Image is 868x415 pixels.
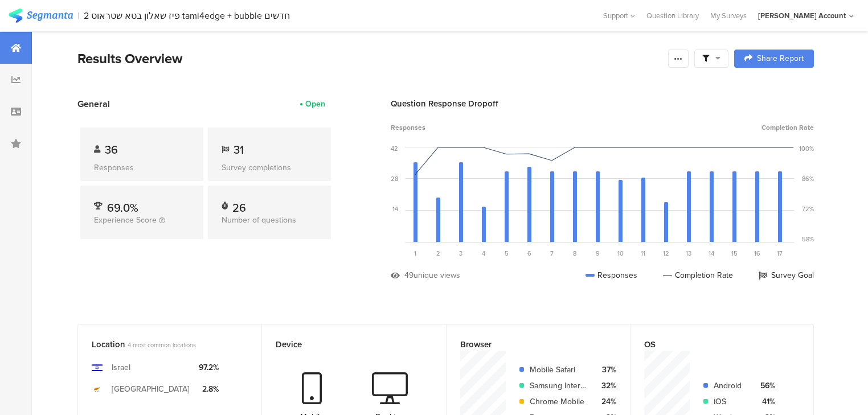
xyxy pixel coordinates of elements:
span: 4 most common locations [128,340,196,350]
span: General [77,97,110,110]
div: 72% [802,204,814,213]
div: Samsung Internet [530,380,587,392]
div: 97.2% [199,361,219,373]
span: 6 [527,249,531,258]
div: 2.8% [199,383,219,395]
img: segmanta logo [9,9,73,23]
div: Android [714,380,746,392]
div: 28 [391,174,398,183]
div: OS [644,338,781,351]
span: 14 [709,249,714,258]
div: 24% [596,396,616,408]
div: unique views [413,269,460,281]
span: Completion Rate [761,122,814,133]
div: Completion Rate [663,269,733,281]
span: 36 [105,141,118,158]
span: 8 [573,249,576,258]
span: 3 [459,249,462,258]
span: 7 [550,249,554,258]
div: Israel [112,361,130,373]
div: iOS [714,396,746,408]
div: Responses [586,269,637,281]
div: 86% [802,174,814,183]
div: Device [276,338,413,351]
div: Open [305,98,325,110]
span: 9 [596,249,600,258]
span: 2 [436,249,440,258]
span: 4 [482,249,485,258]
div: Responses [94,162,190,174]
div: 100% [799,144,814,153]
div: 37% [596,364,616,376]
div: Survey Goal [759,269,814,281]
div: 2 פיז שאלון בטא שטראוס tami4edge + bubble חדשים [84,10,290,21]
span: Experience Score [94,214,157,226]
span: 31 [234,141,244,158]
div: Browser [460,338,597,351]
div: 14 [392,204,398,213]
div: 42 [391,144,398,153]
div: Survey completions [222,162,317,174]
span: 17 [777,249,783,258]
div: Location [92,338,229,351]
div: [GEOGRAPHIC_DATA] [112,383,190,395]
div: Results Overview [77,48,662,69]
span: 10 [617,249,624,258]
span: 69.0% [107,199,138,216]
span: 16 [754,249,760,258]
span: Responses [391,122,425,133]
div: 49 [404,269,413,281]
span: 12 [663,249,669,258]
div: Support [603,7,635,24]
a: Question Library [641,10,705,21]
div: Mobile Safari [530,364,587,376]
a: My Surveys [705,10,752,21]
div: [PERSON_NAME] Account [758,10,846,21]
div: 56% [755,380,775,392]
span: Share Report [757,55,804,63]
div: Chrome Mobile [530,396,587,408]
div: 58% [802,235,814,244]
div: 26 [232,199,246,211]
span: 13 [686,249,691,258]
div: 32% [596,380,616,392]
div: Question Response Dropoff [391,97,814,110]
span: 5 [505,249,509,258]
span: 11 [641,249,645,258]
span: 15 [731,249,738,258]
div: 41% [755,396,775,408]
span: 1 [414,249,416,258]
div: | [77,9,79,22]
span: Number of questions [222,214,296,226]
